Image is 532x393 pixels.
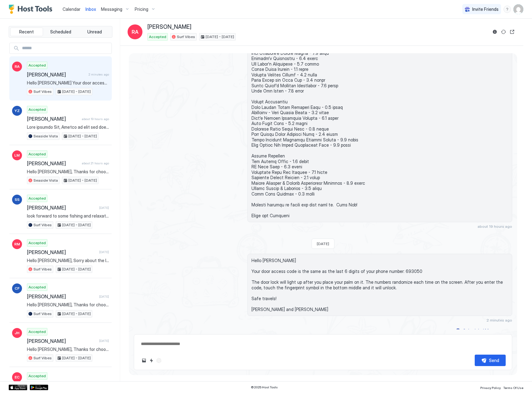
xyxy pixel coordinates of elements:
span: Surf Vibes [33,355,52,361]
span: Accepted [28,373,46,379]
span: Pricing [135,6,148,12]
span: Seaside Vista [33,178,58,183]
span: Unread [87,29,102,35]
div: menu [504,6,511,13]
span: [PERSON_NAME] [27,160,79,166]
span: about 19 hours ago [82,117,109,121]
button: Sync reservation [500,28,507,36]
button: Recent [10,28,43,36]
span: [PERSON_NAME] [27,249,97,255]
span: Calendar [63,6,81,12]
span: Scheduled [50,29,71,35]
span: [DATE] - [DATE] [68,133,97,139]
span: [PERSON_NAME] [147,24,191,31]
span: LM [14,153,20,158]
span: Hello [PERSON_NAME], Thanks for choosing to stay at our place! We are sure you will love it. We w... [27,169,109,175]
span: [DATE] - [DATE] [62,266,91,272]
span: look forward to some fishing and relaxation [27,213,109,219]
span: [PERSON_NAME] [27,338,97,344]
span: Surf Vibes [177,34,195,40]
span: Seaside Vista [33,133,58,139]
a: Privacy Policy [480,384,501,391]
span: Hello [PERSON_NAME], Sorry about the lights, there may be a few in the closet between the bedroom... [27,258,109,263]
button: Scheduled Messages [455,326,512,335]
span: RM [14,241,20,247]
span: Recent [19,29,34,35]
span: Lore ipsumdo Sit, Ametco ad elit sed doei te inc utla etdo magn Al enim adm ven quisnos exe ullam... [27,124,109,130]
span: Messaging [101,6,122,12]
span: [DATE] - [DATE] [62,311,91,317]
button: Quick reply [148,357,155,364]
span: Hello [PERSON_NAME], Thanks for choosing to stay at our place! We are sure you will love it. We w... [27,347,109,352]
span: [DATE] [99,206,109,210]
span: Accepted [28,240,46,246]
span: about 19 hours ago [477,224,512,229]
button: Unread [78,28,111,36]
span: [DATE] [317,241,329,246]
span: CF [15,286,20,291]
span: [PERSON_NAME] [27,116,79,122]
span: Accepted [28,284,46,290]
span: © 2025 Host Tools [251,385,278,389]
span: Hello [PERSON_NAME] Your door access code is the same as the last 6 digits of your phone number: ... [27,80,109,86]
div: Scheduled Messages [463,327,505,334]
span: RA [15,64,20,69]
span: Invite Friends [472,6,499,12]
button: Reservation information [491,28,499,36]
span: [DATE] - [DATE] [68,178,97,183]
span: Surf Vibes [33,266,52,272]
span: [DATE] [99,250,109,254]
span: SS [15,197,20,202]
span: RA [132,28,138,36]
a: Inbox [85,6,96,12]
div: Send [489,357,499,364]
span: Accepted [149,34,166,40]
span: Accepted [28,107,46,112]
span: [DATE] [99,295,109,299]
div: User profile [513,4,523,14]
span: Accepted [28,196,46,201]
span: JH [15,330,20,336]
span: about 21 hours ago [82,161,109,165]
span: 2 minutes ago [89,72,109,76]
a: Terms Of Use [503,384,523,391]
span: [PERSON_NAME] [27,293,97,300]
span: [DATE] [99,339,109,343]
span: Privacy Policy [480,386,501,390]
span: [PERSON_NAME] [27,71,86,78]
input: Input Field [20,43,111,54]
span: Surf Vibes [33,222,52,228]
div: tab-group [9,26,112,38]
span: 2 minutes ago [486,318,512,322]
button: Scheduled [44,28,77,36]
span: Accepted [28,329,46,335]
button: Open reservation [508,28,516,36]
span: [DATE] - [DATE] [62,222,91,228]
span: Hello [PERSON_NAME], Thanks for choosing to stay at our place! We are sure you will love it. We w... [27,302,109,308]
span: Accepted [28,151,46,157]
span: Hello [PERSON_NAME] Your door access code is the same as the last 6 digits of your phone number: ... [251,258,508,312]
span: [PERSON_NAME] [27,205,97,211]
span: YZ [15,108,20,114]
span: [DATE] - [DATE] [206,34,234,40]
iframe: Intercom live chat [6,372,21,387]
span: [DATE] - [DATE] [62,355,91,361]
button: Upload image [140,357,148,364]
span: Inbox [85,6,96,12]
a: App Store [9,385,27,390]
button: Send [475,355,506,366]
a: Google Play Store [30,385,48,390]
span: [DATE] - [DATE] [62,89,91,94]
a: Calendar [63,6,81,12]
span: Terms Of Use [503,386,523,390]
span: Surf Vibes [33,311,52,317]
span: Surf Vibes [33,89,52,94]
a: Host Tools Logo [9,5,55,14]
span: Accepted [28,63,46,68]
